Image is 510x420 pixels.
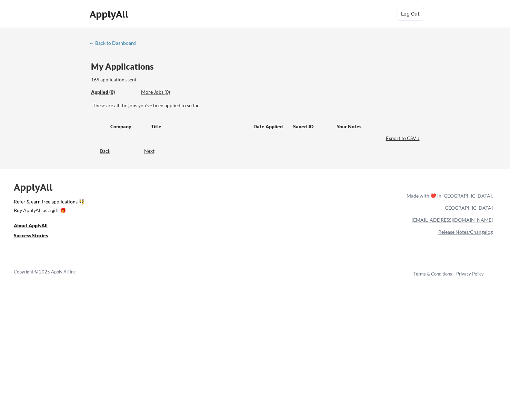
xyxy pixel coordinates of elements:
a: Terms & Conditions [413,271,452,277]
a: ← Back to Dashboard [89,40,141,47]
a: Success Stories [14,232,57,240]
a: Buy ApplyAll as a gift 🎁 [14,207,83,215]
div: Copyright © 2025 Apply All Inc [14,269,93,276]
div: Date Applied [253,123,284,130]
a: Release Notes/Changelog [438,229,493,235]
div: My Applications [91,62,159,71]
div: More Jobs (0) [141,89,192,96]
a: [EMAIL_ADDRESS][DOMAIN_NAME] [412,217,493,223]
div: Your Notes [337,123,415,130]
div: Export to CSV ↓ [386,135,421,142]
div: Title [151,123,247,130]
div: Buy ApplyAll as a gift 🎁 [14,208,83,213]
div: Back [89,148,110,154]
a: Privacy Policy [456,271,484,277]
button: Log Out [397,7,424,21]
div: ← Back to Dashboard [89,41,141,46]
div: ApplyAll [90,8,130,20]
a: About ApplyAll [14,222,57,230]
a: Refer & earn free applications 👯‍♀️ [14,199,262,207]
u: About ApplyAll [14,222,48,228]
div: ApplyAll [14,181,60,193]
div: Applied (0) [91,89,136,96]
div: Company [110,123,145,130]
div: Made with ❤️ in [GEOGRAPHIC_DATA], [GEOGRAPHIC_DATA] [404,190,493,214]
div: 169 applications sent [91,76,224,83]
div: These are job applications we think you'd be a good fit for, but couldn't apply you to automatica... [141,89,192,96]
div: Next [144,148,162,154]
div: These are all the jobs you've been applied to so far. [91,89,136,96]
div: These are all the jobs you've been applied to so far. [93,102,421,109]
div: Saved JD [293,120,337,132]
u: Success Stories [14,232,48,238]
